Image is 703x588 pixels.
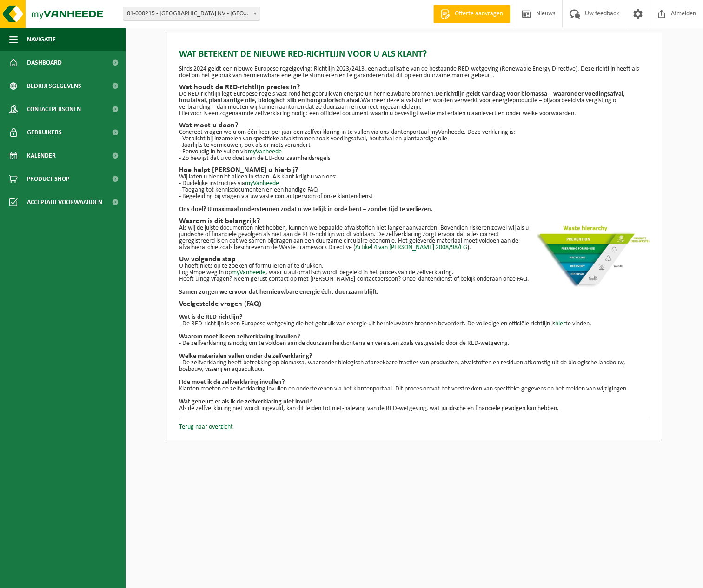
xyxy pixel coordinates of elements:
b: Waarom moet ik een zelfverklaring invullen? [179,333,300,340]
p: Sinds 2024 geldt een nieuwe Europese regelgeving: Richtlijn 2023/2413, een actualisatie van de be... [179,66,650,79]
a: myVanheede [248,148,282,155]
p: Als de zelfverklaring niet wordt ingevuld, kan dit leiden tot niet-naleving van de RED-wetgeving,... [179,405,650,412]
p: Concreet vragen we u om één keer per jaar een zelfverklaring in te vullen via ons klantenportaal ... [179,129,650,136]
p: U hoeft niets op te zoeken of formulieren af te drukken. Log simpelweg in op , waar u automatisch... [179,263,650,276]
h2: Waarom is dit belangrijk? [179,218,650,225]
b: Samen zorgen we ervoor dat hernieuwbare energie écht duurzaam blijft. [179,289,378,296]
span: Bedrijfsgegevens [27,74,81,98]
a: hier [555,320,565,327]
span: 01-000215 - EROGAL NV - OOSTNIEUWKERKE [123,7,260,20]
b: Welke materialen vallen onder de zelfverklaring? [179,353,312,360]
span: Wat betekent de nieuwe RED-richtlijn voor u als klant? [179,47,427,61]
a: myVanheede [245,180,279,187]
p: - Begeleiding bij vragen via uw vaste contactpersoon of onze klantendienst [179,193,650,200]
a: Offerte aanvragen [433,5,510,23]
p: - Verplicht bij inzamelen van specifieke afvalstromen zoals voedingsafval, houtafval en plantaard... [179,136,650,142]
span: Gebruikers [27,121,62,144]
p: - Duidelijke instructies via [179,180,650,187]
p: De RED-richtlijn legt Europese regels vast rond het gebruik van energie uit hernieuwbare bronnen.... [179,91,650,111]
a: myVanheede [232,269,265,276]
span: Dashboard [27,51,62,74]
span: Offerte aanvragen [452,9,505,19]
span: Kalender [27,144,56,167]
p: - De RED-richtlijn is een Europese wetgeving die het gebruik van energie uit hernieuwbare bronnen... [179,321,650,327]
a: Artikel 4 van [PERSON_NAME] 2008/98/EG [355,244,467,251]
span: 01-000215 - EROGAL NV - OOSTNIEUWKERKE [123,7,260,21]
b: Wat is de RED-richtlijn? [179,314,242,321]
p: Hiervoor is een zogenaamde zelfverklaring nodig: een officieel document waarin u bevestigt welke ... [179,111,650,117]
p: - Zo bewijst dat u voldoet aan de EU-duurzaamheidsregels [179,155,650,162]
b: Hoe moet ik de zelfverklaring invullen? [179,379,285,386]
span: Acceptatievoorwaarden [27,191,102,214]
span: Contactpersonen [27,98,81,121]
p: - Jaarlijks te vernieuwen, ook als er niets verandert [179,142,650,149]
p: - Eenvoudig in te vullen via [179,149,650,155]
h2: Hoe helpt [PERSON_NAME] u hierbij? [179,166,650,174]
p: Wij laten u hier niet alleen in staan. Als klant krijgt u van ons: [179,174,650,180]
p: Klanten moeten de zelfverklaring invullen en ondertekenen via het klantenportaal. Dit proces omva... [179,386,650,392]
span: Navigatie [27,28,56,51]
h2: Veelgestelde vragen (FAQ) [179,300,650,308]
span: Product Shop [27,167,69,191]
p: - De zelfverklaring heeft betrekking op biomassa, waaronder biologisch afbreekbare fracties van p... [179,360,650,373]
strong: Ons doel? U maximaal ondersteunen zodat u wettelijk in orde bent – zonder tijd te verliezen. [179,206,433,213]
h2: Wat moet u doen? [179,122,650,129]
p: Als wij de juiste documenten niet hebben, kunnen we bepaalde afvalstoffen niet langer aanvaarden.... [179,225,650,251]
p: - De zelfverklaring is nodig om te voldoen aan de duurzaamheidscriteria en vereisten zoals vastge... [179,340,650,347]
p: Heeft u nog vragen? Neem gerust contact op met [PERSON_NAME]-contactpersoon? Onze klantendienst o... [179,276,650,283]
a: Terug naar overzicht [179,423,233,430]
b: Wat gebeurt er als ik de zelfverklaring niet invul? [179,398,312,405]
p: - Toegang tot kennisdocumenten en een handige FAQ [179,187,650,193]
h2: Wat houdt de RED-richtlijn precies in? [179,84,650,91]
strong: De richtlijn geldt vandaag voor biomassa – waaronder voedingsafval, houtafval, plantaardige olie,... [179,91,625,104]
h2: Uw volgende stap [179,256,650,263]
